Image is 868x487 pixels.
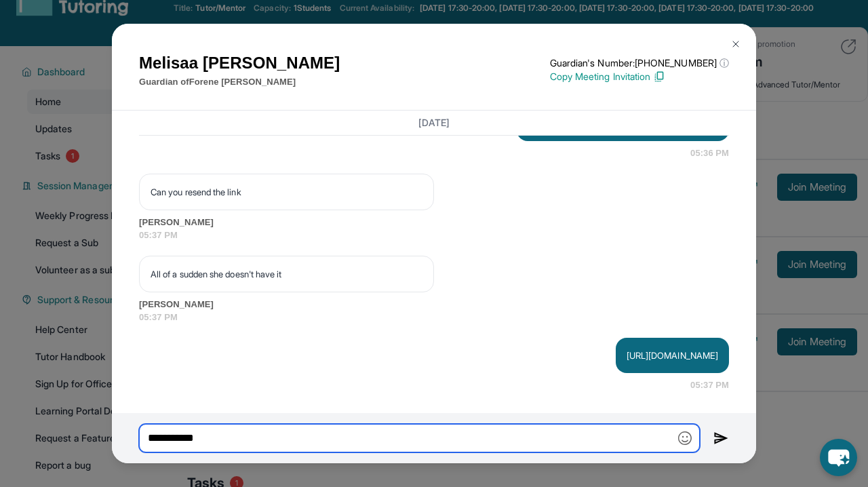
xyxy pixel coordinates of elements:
p: Copy Meeting Invitation [550,70,729,83]
span: [PERSON_NAME] [139,298,729,311]
span: [PERSON_NAME] [139,216,729,229]
p: Guardian of Forene [PERSON_NAME] [139,75,340,89]
button: chat-button [820,439,857,476]
span: 05:37 PM [139,229,729,242]
img: Send icon [713,430,729,446]
img: Close Icon [730,39,741,50]
p: All of a sudden she doesn't have it [151,267,422,281]
p: Guardian's Number: [PHONE_NUMBER] [550,56,729,70]
span: ⓘ [719,56,729,70]
img: Emoji [678,431,692,445]
span: 05:37 PM [139,311,729,324]
span: 05:36 PM [690,147,729,160]
p: [URL][DOMAIN_NAME] [627,349,718,362]
h1: Melisaa [PERSON_NAME] [139,51,340,75]
img: Copy Icon [653,71,665,83]
h3: [DATE] [139,116,729,130]
span: 05:37 PM [690,378,729,392]
p: Can you resend the link [151,185,422,199]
